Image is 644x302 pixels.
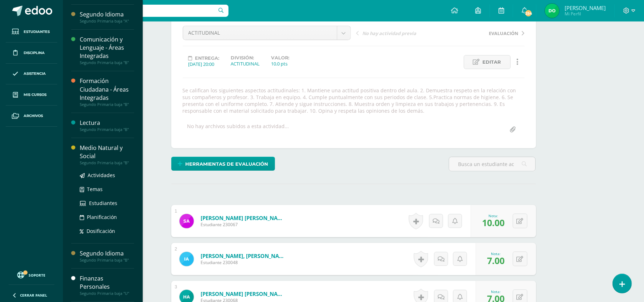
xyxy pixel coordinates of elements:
div: Segundo Primaria baja "U" [80,291,134,296]
span: Editar [483,55,501,69]
div: Nota: [487,251,505,256]
span: Estudiantes [89,200,117,206]
span: 254 [525,9,532,17]
span: Temas [87,186,103,193]
div: ACTITUDINAL [231,60,260,67]
a: EVALUACIÓN [441,29,525,36]
span: Herramientas de evaluación [185,157,268,171]
div: [DATE] 20:00 [188,61,220,67]
a: Actividades [80,171,134,179]
span: Asistencia [24,71,46,77]
span: Soporte [29,273,46,278]
a: Finanzas PersonalesSegundo Primaria baja "U" [80,274,134,296]
span: 7.00 [487,254,505,267]
span: Planificación [87,214,117,220]
span: [PERSON_NAME] [565,4,606,11]
div: Segundo Idioma [80,249,134,258]
div: Segundo Primaria baja "B" [80,258,134,263]
div: Segundo Primaria baja "B" [80,127,134,132]
span: Estudiante 230067 [201,221,286,228]
label: División: [231,55,260,60]
span: Mis cursos [24,92,46,98]
a: Archivos [6,106,57,127]
div: Comunicación y Lenguaje - Áreas Integradas [80,35,134,60]
a: [PERSON_NAME], [PERSON_NAME] [201,252,286,259]
a: Asistencia [6,64,57,85]
span: Estudiantes [24,29,50,35]
span: Cerrar panel [20,293,47,298]
a: [PERSON_NAME] [PERSON_NAME] [201,214,286,221]
span: Archivos [24,113,43,119]
a: Segundo IdiomaSegundo Primaria baja "A" [80,10,134,24]
div: No hay archivos subidos a esta actividad... [187,123,289,137]
a: Segundo IdiomaSegundo Primaria baja "B" [80,249,134,263]
a: Planificación [80,213,134,221]
span: EVALUACIÓN [489,30,518,36]
a: Mis cursos [6,84,57,106]
a: Estudiantes [6,21,57,43]
span: Mi Perfil [565,11,606,17]
a: Estudiantes [80,199,134,207]
a: LecturaSegundo Primaria baja "B" [80,119,134,132]
div: Segundo Primaria baja "B" [80,160,134,165]
div: Lectura [80,119,134,127]
a: Temas [80,185,134,193]
a: Dosificación [80,227,134,235]
label: Valor: [271,55,290,60]
a: Formación Ciudadana - Áreas IntegradasSegundo Primaria baja "B" [80,77,134,107]
a: ACTITUDINAL [183,26,350,40]
input: Busca un usuario... [68,5,228,17]
a: Herramientas de evaluación [171,157,275,171]
span: Dosificación [87,228,115,234]
a: Medio Natural y SocialSegundo Primaria baja "B" [80,144,134,165]
input: Busca un estudiante aquí... [449,157,535,171]
a: Comunicación y Lenguaje - Áreas IntegradasSegundo Primaria baja "B" [80,35,134,65]
div: Finanzas Personales [80,274,134,291]
div: Nota: [482,213,505,218]
img: 3c7581f32995ee36df61077873d30fdd.png [180,252,194,266]
span: Entrega: [195,55,220,61]
a: Disciplina [6,43,57,64]
span: ACTITUDINAL [188,26,331,40]
span: Estudiante 230048 [201,259,286,266]
div: Segundo Primaria baja "A" [80,19,134,24]
span: No hay actividad previa [363,30,417,36]
div: 10.0 pts [271,60,290,67]
div: Segundo Primaria baja "B" [80,60,134,65]
div: Formación Ciudadana - Áreas Integradas [80,77,134,102]
span: 10.00 [482,216,505,229]
img: ae33322492be15955d3c211abd90acde.png [180,214,194,228]
div: Se califican los siguientes aspectos actitudinales: 1. Mantiene una actitud positiva dentro del a... [180,87,527,114]
div: Segundo Idioma [80,10,134,19]
span: Disciplina [24,50,45,56]
a: [PERSON_NAME] [PERSON_NAME] [201,290,286,297]
div: Nota: [487,289,505,294]
div: Medio Natural y Social [80,144,134,160]
div: Segundo Primaria baja "B" [80,102,134,107]
a: Soporte [9,270,54,279]
span: Actividades [88,172,115,179]
img: 832e9e74216818982fa3af6e32aa3651.png [545,4,559,18]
